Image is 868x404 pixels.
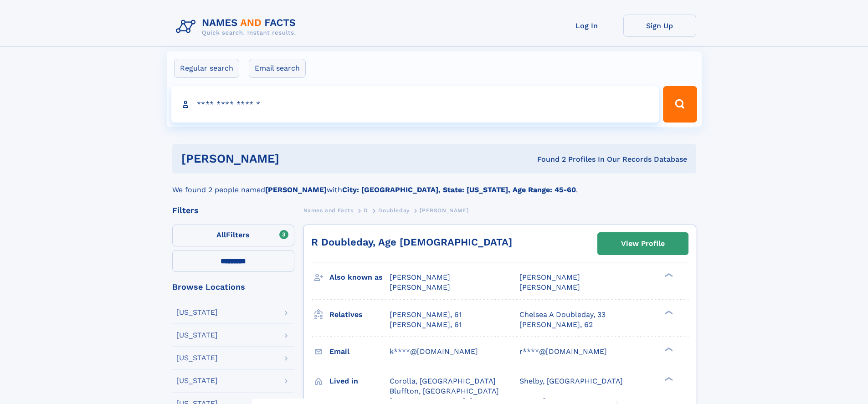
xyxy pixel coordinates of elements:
[663,346,673,352] div: ❯
[265,185,327,194] b: [PERSON_NAME]
[519,310,606,320] a: Chelsea A Doubleday, 33
[364,205,368,216] a: D
[378,205,409,216] a: Doubleday
[172,225,294,246] label: Filters
[364,207,368,214] span: D
[329,373,390,389] h3: Lived in
[176,377,218,384] div: [US_STATE]
[329,270,390,285] h3: Also known as
[390,310,462,320] a: [PERSON_NAME], 61
[378,207,409,214] span: Doubleday
[329,307,390,322] h3: Relatives
[176,332,218,339] div: [US_STATE]
[390,387,499,395] span: Bluffton, [GEOGRAPHIC_DATA]
[623,15,696,37] a: Sign Up
[216,230,226,239] span: All
[390,283,450,291] span: [PERSON_NAME]
[519,273,580,281] span: [PERSON_NAME]
[519,283,580,291] span: [PERSON_NAME]
[420,207,468,214] span: [PERSON_NAME]
[663,86,697,123] button: Search Button
[303,205,354,216] a: Names and Facts
[172,283,294,291] div: Browse Locations
[550,15,623,37] a: Log In
[172,15,303,39] img: Logo Names and Facts
[519,377,623,385] span: Shelby, [GEOGRAPHIC_DATA]
[342,185,576,194] b: City: [GEOGRAPHIC_DATA], State: [US_STATE], Age Range: 45-60
[663,309,673,315] div: ❯
[176,309,218,316] div: [US_STATE]
[172,206,294,215] div: Filters
[390,273,450,281] span: [PERSON_NAME]
[390,377,496,385] span: Corolla, [GEOGRAPHIC_DATA]
[311,236,512,248] a: R Doubleday, Age [DEMOGRAPHIC_DATA]
[176,354,218,362] div: [US_STATE]
[329,344,390,359] h3: Email
[621,233,665,254] div: View Profile
[519,320,593,330] a: [PERSON_NAME], 62
[598,233,688,255] a: View Profile
[390,320,462,330] a: [PERSON_NAME], 61
[174,59,239,78] label: Regular search
[408,154,687,164] div: Found 2 Profiles In Our Records Database
[172,174,696,195] div: We found 2 people named with .
[663,272,673,278] div: ❯
[249,59,306,78] label: Email search
[171,86,659,123] input: search input
[663,376,673,382] div: ❯
[181,153,408,164] h1: [PERSON_NAME]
